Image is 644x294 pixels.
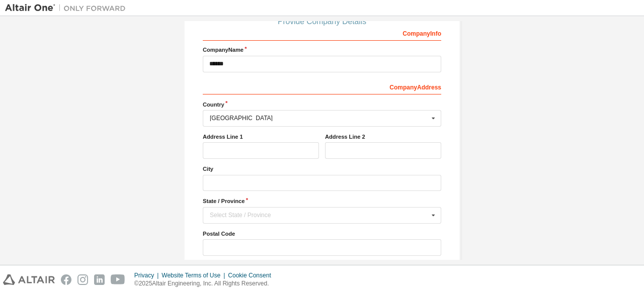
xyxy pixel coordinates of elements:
[203,101,441,109] label: Country
[203,25,441,41] div: Company Info
[3,274,55,285] img: altair_logo.svg
[5,3,131,13] img: Altair One
[210,212,429,218] div: Select State / Province
[203,165,441,173] label: City
[94,274,105,285] img: linkedin.svg
[228,271,277,279] div: Cookie Consent
[203,133,319,141] label: Address Line 1
[203,46,441,54] label: Company Name
[203,78,441,94] div: Company Address
[61,274,71,285] img: facebook.svg
[111,274,125,285] img: youtube.svg
[203,197,441,205] label: State / Province
[134,271,162,279] div: Privacy
[325,133,441,141] label: Address Line 2
[77,274,88,285] img: instagram.svg
[134,279,277,288] p: © 2025 Altair Engineering, Inc. All Rights Reserved.
[203,19,441,25] div: Provide Company Details
[162,271,228,279] div: Website Terms of Use
[203,230,441,238] label: Postal Code
[210,115,429,121] div: [GEOGRAPHIC_DATA]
